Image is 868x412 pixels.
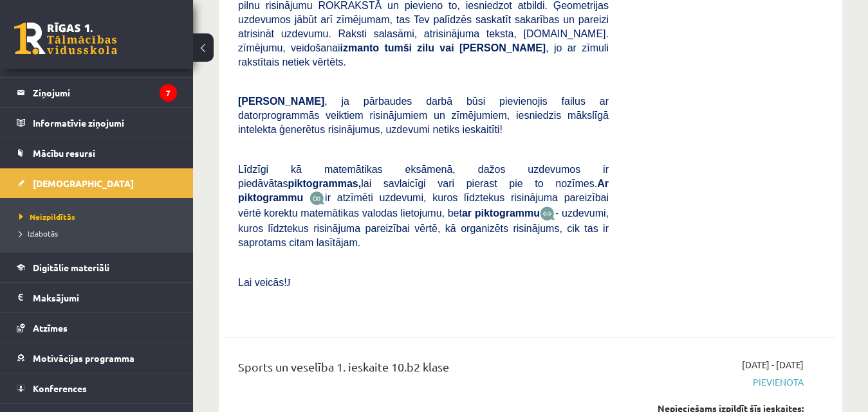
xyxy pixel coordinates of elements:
[17,138,177,168] a: Mācību resursi
[238,178,609,203] b: Ar piktogrammu
[33,108,177,138] legend: Informatīvie ziņojumi
[238,208,609,248] span: - uzdevumi, kuros līdztekus risinājuma pareizībai vērtē, kā organizēts risinājums, cik tas ir sap...
[17,313,177,343] a: Atzīmes
[238,277,287,288] span: Lai veicās!
[33,352,134,364] span: Motivācijas programma
[160,84,177,102] i: 7
[628,375,804,389] span: Pievienota
[384,42,546,53] b: tumši zilu vai [PERSON_NAME]
[238,358,609,382] div: Sports un veselība 1. ieskaite 10.b2 klase
[17,168,177,198] a: [DEMOGRAPHIC_DATA]
[462,208,540,219] b: ar piktogrammu
[19,211,75,222] span: Neizpildītās
[19,228,58,238] span: Izlabotās
[33,177,134,189] span: [DEMOGRAPHIC_DATA]
[17,108,177,138] a: Informatīvie ziņojumi
[14,22,117,55] a: Rīgas 1. Tālmācības vidusskola
[33,382,87,394] span: Konferences
[19,228,180,239] a: Izlabotās
[309,191,325,206] img: JfuEzvunn4EvwAAAAASUVORK5CYII=
[33,78,177,107] legend: Ziņojumi
[540,206,555,221] img: wKvN42sLe3LLwAAAABJRU5ErkJggg==
[238,164,609,203] span: Līdzīgi kā matemātikas eksāmenā, dažos uzdevumos ir piedāvātas lai savlaicīgi vari pierast pie to...
[238,96,609,135] span: , ja pārbaudes darbā būsi pievienojis failus ar datorprogrammās veiktiem risinājumiem un zīmējumi...
[17,78,177,107] a: Ziņojumi7
[17,373,177,403] a: Konferences
[33,283,177,312] legend: Maksājumi
[238,96,324,107] span: [PERSON_NAME]
[17,343,177,373] a: Motivācijas programma
[33,147,95,159] span: Mācību resursi
[33,262,109,273] span: Digitālie materiāli
[288,178,361,189] b: piktogrammas,
[340,42,379,53] b: izmanto
[17,253,177,282] a: Digitālie materiāli
[287,277,291,288] span: J
[19,211,180,222] a: Neizpildītās
[742,358,804,372] span: [DATE] - [DATE]
[238,192,609,219] span: ir atzīmēti uzdevumi, kuros līdztekus risinājuma pareizībai vērtē korektu matemātikas valodas lie...
[17,283,177,312] a: Maksājumi
[33,322,68,334] span: Atzīmes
